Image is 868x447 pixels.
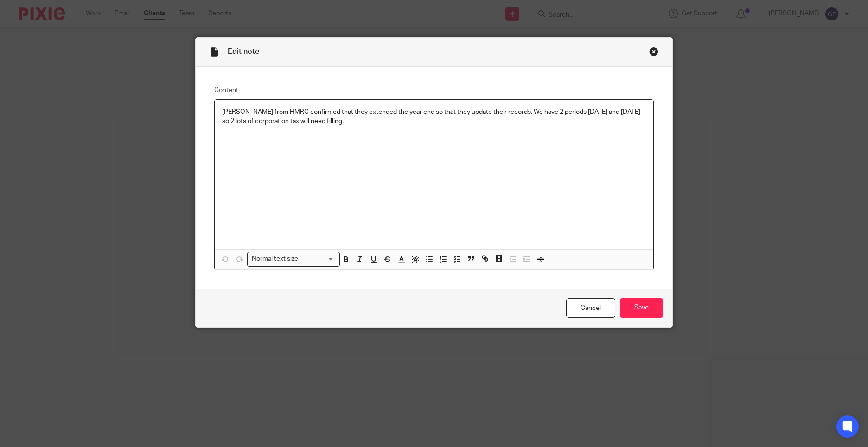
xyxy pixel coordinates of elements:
[249,254,300,264] span: Normal text size
[649,47,658,56] div: Close this dialog window
[247,252,340,266] div: Search for option
[222,107,646,126] p: [PERSON_NAME] from HMRC confirmed that they extended the year end so that they update their recor...
[620,298,663,318] input: Save
[228,48,259,55] span: Edit note
[566,298,615,318] a: Cancel
[214,85,654,95] label: Content
[301,254,334,264] input: Search for option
